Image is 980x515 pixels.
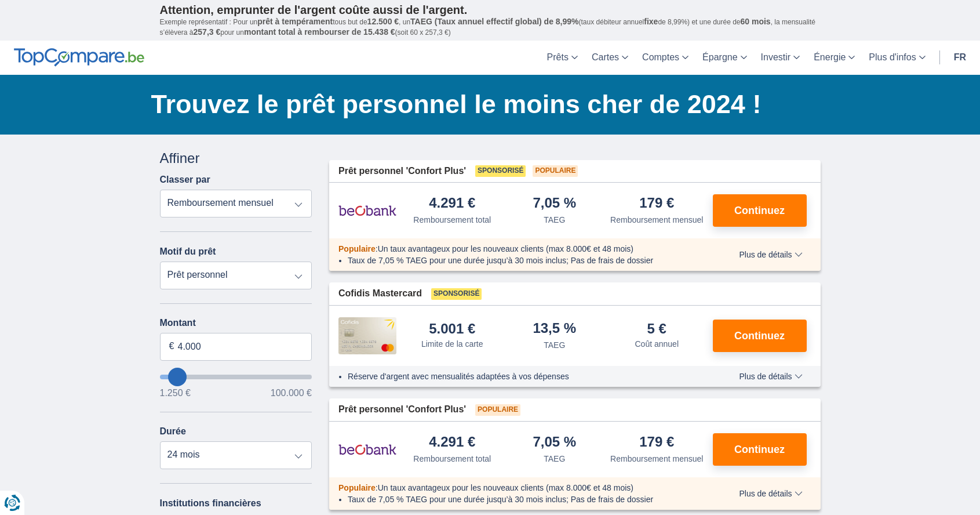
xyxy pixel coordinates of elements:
a: Cartes [585,41,635,75]
label: Motif du prêt [160,246,216,257]
label: Montant [160,318,312,328]
div: 5 € [647,322,666,336]
p: Exemple représentatif : Pour un tous but de , un (taux débiteur annuel de 8,99%) et une durée de ... [160,17,821,38]
span: 12.500 € [367,17,399,26]
div: 7,05 % [533,196,576,212]
a: Énergie [807,41,862,75]
span: Sponsorisé [475,165,526,177]
a: Investir [754,41,807,75]
span: Plus de détails [739,251,802,259]
img: TopCompare [14,48,144,67]
span: 1.250 € [160,389,191,398]
div: 7,05 % [533,435,576,451]
img: pret personnel Beobank [338,435,396,464]
span: Cofidis Mastercard [338,287,422,300]
span: 60 mois [741,17,771,26]
p: Attention, emprunter de l'argent coûte aussi de l'argent. [160,3,821,17]
a: fr [947,41,973,75]
span: Continuez [734,444,785,455]
span: Plus de détails [739,372,802,380]
span: Continuez [734,205,785,216]
label: Institutions financières [160,498,261,509]
div: TAEG [544,214,565,226]
div: Limite de la carte [421,338,483,350]
div: 179 € [639,435,674,451]
li: Réserve d'argent avec mensualités adaptées à vos dépenses [348,371,705,382]
div: TAEG [544,453,565,465]
input: wantToBorrow [160,375,312,379]
a: Épargne [695,41,754,75]
div: Remboursement total [413,453,491,465]
li: Taux de 7,05 % TAEG pour une durée jusqu’à 30 mois inclus; Pas de frais de dossier [348,255,705,266]
span: TAEG (Taux annuel effectif global) de 8,99% [410,17,578,26]
div: Coût annuel [635,338,679,350]
span: 100.000 € [271,389,312,398]
div: : [329,482,715,494]
span: Plus de détails [739,489,802,498]
span: fixe [644,17,658,26]
a: Comptes [635,41,695,75]
div: TAEG [544,339,565,351]
label: Durée [160,426,186,437]
span: Prêt personnel 'Confort Plus' [338,165,466,178]
span: Sponsorisé [431,288,482,300]
span: Populaire [533,165,578,177]
span: Populaire [338,244,376,253]
div: Remboursement total [413,214,491,226]
li: Taux de 7,05 % TAEG pour une durée jusqu’à 30 mois inclus; Pas de frais de dossier [348,494,705,505]
img: pret personnel Beobank [338,196,396,225]
label: Classer par [160,175,210,185]
span: Prêt personnel 'Confort Plus' [338,403,466,416]
span: € [169,340,174,353]
div: Affiner [160,148,312,168]
span: Un taux avantageux pour les nouveaux clients (max 8.000€ et 48 mois) [378,244,633,253]
span: Populaire [475,404,520,416]
span: 257,3 € [194,27,221,37]
a: Prêts [540,41,585,75]
button: Plus de détails [730,250,811,259]
div: 5.001 € [429,322,475,336]
a: Plus d'infos [862,41,932,75]
button: Plus de détails [730,489,811,498]
span: prêt à tempérament [257,17,333,26]
div: : [329,243,715,255]
div: 4.291 € [429,435,475,451]
div: 13,5 % [533,321,576,337]
button: Continuez [713,320,807,352]
div: Remboursement mensuel [610,453,703,465]
div: 4.291 € [429,196,475,212]
span: Populaire [338,483,376,492]
span: Continuez [734,331,785,341]
h1: Trouvez le prêt personnel le moins cher de 2024 ! [151,86,821,122]
div: Remboursement mensuel [610,214,703,226]
span: Un taux avantageux pour les nouveaux clients (max 8.000€ et 48 mois) [378,483,633,492]
img: pret personnel Cofidis CC [338,317,396,354]
button: Plus de détails [730,372,811,381]
button: Continuez [713,194,807,227]
div: 179 € [639,196,674,212]
span: montant total à rembourser de 15.438 € [244,27,395,37]
button: Continuez [713,433,807,466]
